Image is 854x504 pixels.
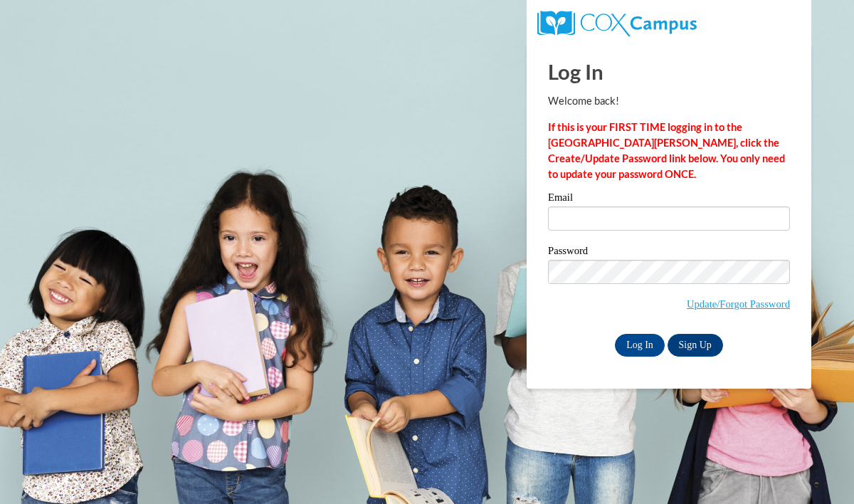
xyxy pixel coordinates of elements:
[615,334,665,357] input: Log In
[548,57,790,86] h1: Log In
[668,334,723,357] a: Sign Up
[548,192,790,206] label: Email
[548,121,785,180] strong: If this is your FIRST TIME logging in to the [GEOGRAPHIC_DATA][PERSON_NAME], click the Create/Upd...
[548,246,790,260] label: Password
[537,11,697,36] img: COX Campus
[548,93,790,109] p: Welcome back!
[687,298,790,310] a: Update/Forgot Password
